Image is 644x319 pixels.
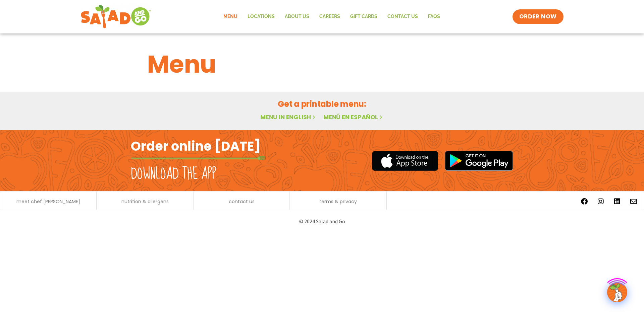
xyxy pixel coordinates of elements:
a: ORDER NOW [513,9,563,24]
h2: Get a printable menu: [147,98,497,110]
img: new-SAG-logo-768×292 [80,3,151,30]
a: GIFT CARDS [345,9,382,24]
h2: Order online [DATE] [131,138,261,154]
img: fork [131,156,265,160]
a: nutrition & allergens [121,199,169,204]
img: google_play [445,151,513,171]
h2: Download the app [131,165,216,183]
a: terms & privacy [319,199,357,204]
p: © 2024 Salad and Go [134,217,510,226]
a: Menu in English [260,113,317,121]
nav: Menu [218,9,445,24]
a: Locations [243,9,280,24]
a: meet chef [PERSON_NAME] [16,199,80,204]
a: About Us [280,9,314,24]
h1: Menu [147,46,497,82]
a: Careers [314,9,345,24]
span: ORDER NOW [519,13,557,21]
a: Menu [218,9,243,24]
a: contact us [229,199,255,204]
a: Contact Us [382,9,423,24]
a: FAQs [423,9,445,24]
a: Menú en español [323,113,384,121]
img: appstore [372,150,438,172]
